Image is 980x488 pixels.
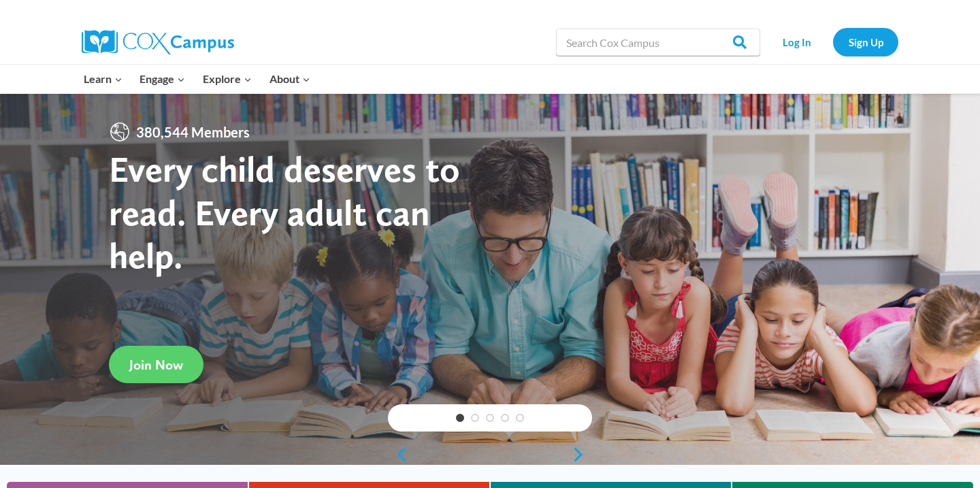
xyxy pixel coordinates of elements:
[131,121,255,143] span: 380,544 Members
[572,446,592,463] a: next
[556,29,760,56] input: Search Cox Campus
[486,414,494,422] a: 3
[456,414,464,422] a: 1
[388,446,408,463] a: previous
[129,357,183,373] span: Join Now
[84,70,122,88] span: Learn
[388,441,592,468] div: content slider buttons
[516,414,524,422] a: 5
[767,28,826,56] a: Log In
[501,414,509,422] a: 4
[269,70,310,88] span: About
[767,28,898,56] nav: Secondary Navigation
[109,147,460,277] strong: Every child deserves to read. Every adult can help.
[75,65,318,93] nav: Primary Navigation
[140,70,185,88] span: Engage
[203,70,252,88] span: Explore
[471,414,479,422] a: 2
[82,30,234,54] img: Cox Campus
[833,28,898,56] a: Sign Up
[109,346,203,383] a: Join Now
